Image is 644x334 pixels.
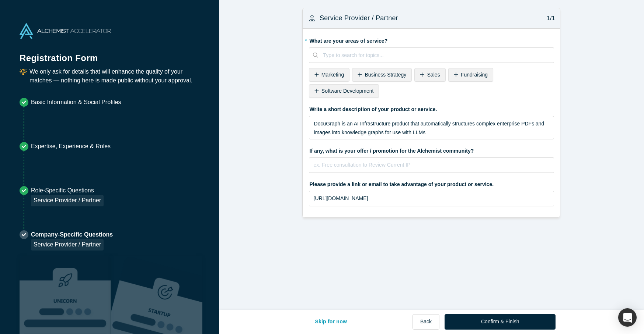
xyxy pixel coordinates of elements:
[31,142,111,151] p: Expertise, Experience & Roles
[320,13,398,23] h3: Service Provider / Partner
[314,121,546,135] span: DocuGraph is an AI Infrastructure product that automatically structures complex enterprise PDFs a...
[307,314,355,330] button: Skip for now
[543,14,555,23] p: 1/1
[461,72,488,78] span: Fundraising
[29,67,199,85] p: We only ask for details that will enhance the quality of your matches — nothing here is made publ...
[414,68,445,82] div: Sales
[31,239,104,251] div: Service Provider / Partner
[31,186,104,195] p: Role-Specific Questions
[31,98,121,107] p: Basic Information & Social Profiles
[309,68,350,82] div: Marketing
[448,68,493,82] div: Fundraising
[314,119,550,137] div: rdw-editor
[445,314,556,330] button: Confirm & Finish
[321,88,374,94] span: Software Development
[365,72,407,78] span: Business Strategy
[309,116,554,139] div: rdw-wrapper
[309,145,554,155] label: If any, what is your offer / promotion for the Alchemist community?
[309,103,554,113] label: Write a short description of your product or service.
[309,35,554,45] label: What are your areas of service?
[20,44,199,65] h1: Registration Form
[31,230,113,239] p: Company-Specific Questions
[20,23,111,39] img: Alchemist Accelerator Logo
[352,68,412,82] div: Business Strategy
[427,72,440,78] span: Sales
[31,195,104,206] div: Service Provider / Partner
[309,178,554,188] label: Please provide a link or email to take advantage of your product or service.
[309,191,554,206] input: ex. alchemist@example.com
[309,84,379,98] div: Software Development
[321,72,344,78] span: Marketing
[412,314,439,330] button: Back
[309,157,554,173] input: ex. Free consultation to Review Current IP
